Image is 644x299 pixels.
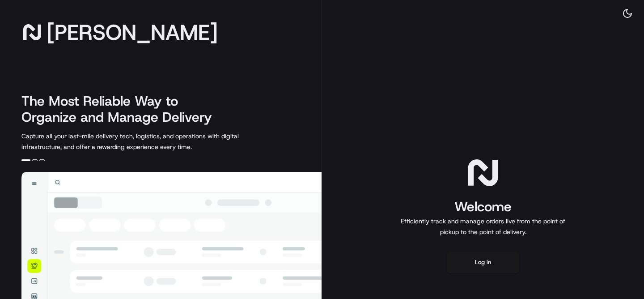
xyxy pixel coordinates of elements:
p: Efficiently track and manage orders live from the point of pickup to the point of delivery. [397,216,569,237]
h2: The Most Reliable Way to Organize and Manage Delivery [21,93,222,125]
span: [PERSON_NAME] [47,23,218,41]
p: Capture all your last-mile delivery tech, logistics, and operations with digital infrastructure, ... [21,131,279,152]
button: Log in [447,252,519,273]
h1: Welcome [397,198,569,216]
